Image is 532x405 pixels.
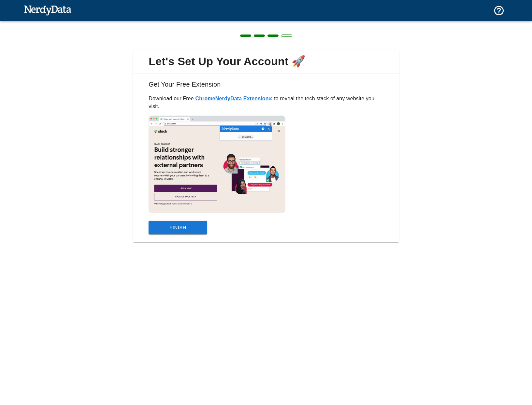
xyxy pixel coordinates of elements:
iframe: Drift Widget Chat Controller [499,359,524,384]
button: Finish [149,221,207,234]
button: Support and Documentation [489,1,509,20]
p: Download our Free to reveal the tech stack of any website you visit. [149,95,383,110]
span: Let's Set Up Your Account 🚀 [138,55,394,68]
img: NerdyData.com [24,4,72,17]
h6: Get Your Free Extension [138,79,394,95]
a: ChromeNerdyData Extension [195,96,272,101]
